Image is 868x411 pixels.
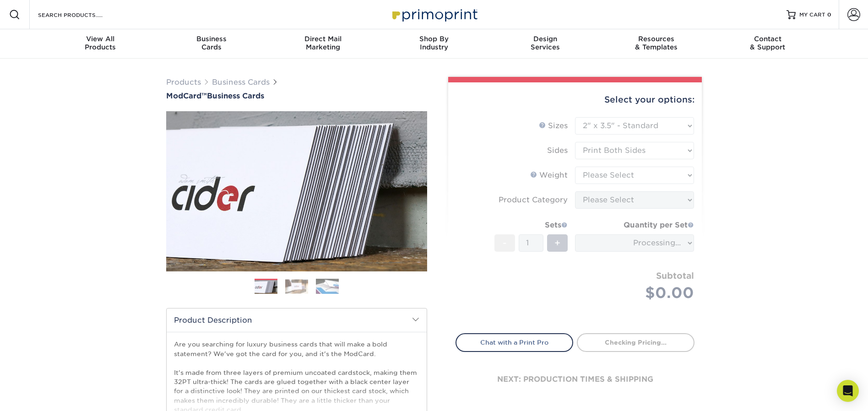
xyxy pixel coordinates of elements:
[601,35,712,43] span: Resources
[456,352,694,407] div: next: production times & shipping
[267,29,379,59] a: Direct MailMarketing
[285,279,308,293] img: Business Cards 02
[267,35,379,43] span: Direct Mail
[712,35,823,51] div: & Support
[166,61,427,322] img: ModCard™ 01
[799,11,825,19] span: MY CART
[167,308,427,332] h2: Product Description
[316,278,339,294] img: Business Cards 03
[255,276,277,298] img: Business Cards 01
[267,35,379,51] div: Marketing
[601,35,712,51] div: & Templates
[837,380,859,402] div: Open Intercom Messenger
[489,35,601,43] span: Design
[156,29,267,59] a: BusinessCards
[379,35,490,51] div: Industry
[379,35,490,43] span: Shop By
[37,9,126,20] input: SEARCH PRODUCTS.....
[212,78,270,87] a: Business Cards
[827,11,831,18] span: 0
[712,35,823,43] span: Contact
[456,333,573,352] a: Chat with a Print Pro
[45,35,156,43] span: View All
[156,35,267,43] span: Business
[577,333,694,352] a: Checking Pricing...
[45,35,156,51] div: Products
[166,92,427,100] a: ModCard™Business Cards
[166,78,201,87] a: Products
[601,29,712,59] a: Resources& Templates
[166,92,207,100] span: ModCard™
[712,29,823,59] a: Contact& Support
[379,29,490,59] a: Shop ByIndustry
[489,35,601,51] div: Services
[456,82,694,117] div: Select your options:
[166,92,427,100] h1: Business Cards
[156,35,267,51] div: Cards
[45,29,156,59] a: View AllProducts
[489,29,601,59] a: DesignServices
[388,5,480,24] img: Primoprint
